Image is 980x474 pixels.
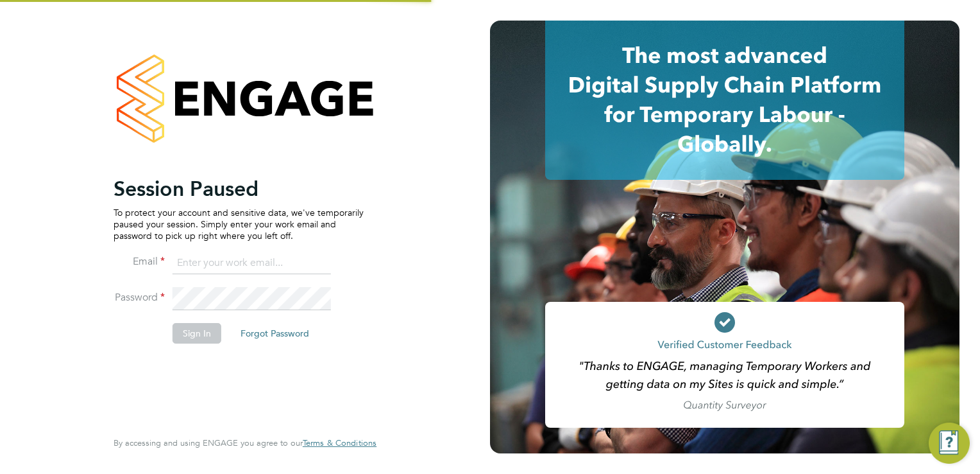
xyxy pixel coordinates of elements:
h2: Session Paused [114,176,364,202]
a: Terms & Conditions [303,438,376,448]
span: Terms & Conditions [303,437,376,448]
label: Password [114,291,165,304]
button: Sign In [173,323,221,344]
label: Email [114,255,165,268]
span: By accessing and using ENGAGE you agree to our [114,437,376,448]
input: Enter your work email... [173,252,331,275]
p: To protect your account and sensitive data, we've temporarily paused your session. Simply enter y... [114,207,364,242]
button: Engage Resource Center [929,423,970,464]
button: Forgot Password [230,323,319,344]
